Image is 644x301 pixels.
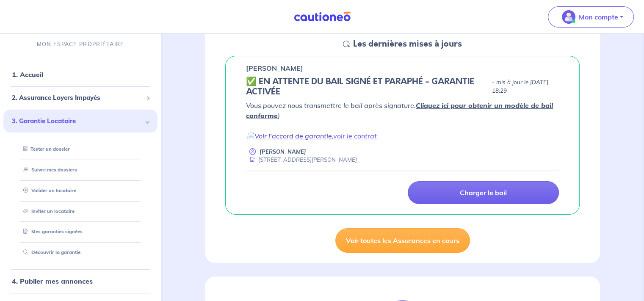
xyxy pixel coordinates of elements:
[408,181,559,204] a: Charger le bail
[333,132,377,140] a: voir le contrat
[14,204,147,218] div: Inviter un locataire
[246,132,377,140] em: 📄 ,
[246,77,489,97] h5: ✅️️️ EN ATTENTE DU BAIL SIGNÉ ET PARAPHÉ - GARANTIE ACTIVÉE
[14,142,147,156] div: Tester un dossier
[12,277,93,285] a: 4. Publier mes annonces
[460,188,507,197] p: Charger le bail
[12,93,143,103] span: 2. Assurance Loyers Impayés
[3,273,158,290] div: 4. Publier mes annonces
[14,225,147,239] div: Mes garanties signées
[20,249,80,255] a: Découvrir la garantie
[20,188,76,193] a: Valider un locataire
[14,184,147,198] div: Valider un locataire
[290,11,354,22] img: Cautioneo
[3,66,158,83] div: 1. Accueil
[548,6,634,28] button: illu_account_valid_menu.svgMon compte
[14,163,147,177] div: Suivre mes dossiers
[20,146,70,152] a: Tester un dossier
[12,70,43,79] a: 1. Accueil
[335,228,470,253] a: Voir toutes les Assurances en cours
[246,77,559,97] div: state: CONTRACT-SIGNED, Context: IN-LANDLORD,IS-GL-CAUTION-IN-LANDLORD
[20,229,83,235] a: Mes garanties signées
[12,116,143,126] span: 3. Garantie Locataire
[353,39,462,49] h5: Les dernières mises à jours
[20,208,75,214] a: Inviter un locataire
[20,167,77,173] a: Suivre mes dossiers
[3,90,158,106] div: 2. Assurance Loyers Impayés
[246,101,553,120] a: Cliquez ici pour obtenir un modèle de bail conforme
[14,246,147,260] div: Découvrir la garantie
[246,101,553,120] em: Vous pouvez nous transmettre le bail après signature. )
[254,132,332,140] a: Voir l'accord de garantie
[579,12,618,22] p: Mon compte
[562,10,575,24] img: illu_account_valid_menu.svg
[492,78,559,95] p: - mis à jour le [DATE] 18:29
[37,40,124,48] p: MON ESPACE PROPRIÉTAIRE
[246,156,357,164] div: [STREET_ADDRESS][PERSON_NAME]
[3,110,158,133] div: 3. Garantie Locataire
[260,148,306,156] p: [PERSON_NAME]
[246,63,303,73] p: [PERSON_NAME]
